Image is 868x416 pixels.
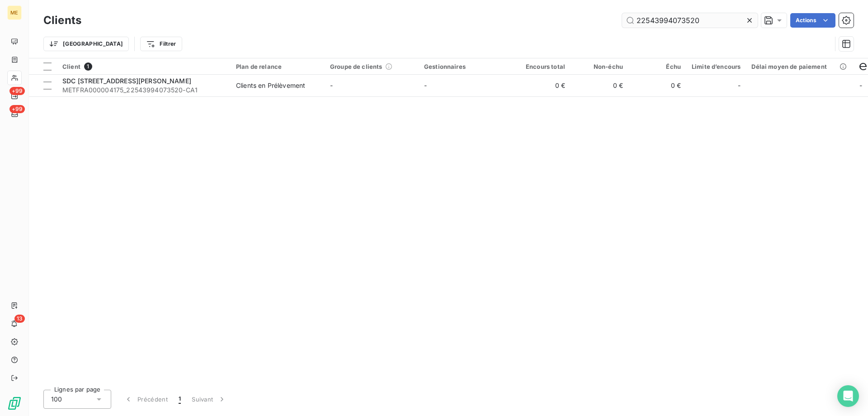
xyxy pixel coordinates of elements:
span: Groupe de clients [330,63,382,70]
button: Suivant [186,390,232,409]
div: Plan de relance [236,63,319,70]
button: Filtrer [140,37,182,51]
div: Échu [634,63,681,70]
img: Logo LeanPay [7,396,22,411]
span: 13 [14,315,25,323]
input: Rechercher [622,13,758,28]
div: ME [7,5,22,20]
button: Précédent [118,390,173,409]
div: Encours total [518,63,565,70]
span: - [330,81,333,89]
h3: Clients [43,12,81,29]
span: METFRA000004175_22543994073520-CA1 [62,86,225,95]
div: Clients en Prélèvement [236,81,305,90]
span: 1 [84,62,92,71]
span: +99 [9,87,25,95]
div: Limite d’encours [692,63,741,70]
button: Actions [790,13,835,28]
span: - [424,81,427,89]
span: +99 [9,105,25,113]
span: 1 [179,395,181,404]
div: Gestionnaires [424,63,507,70]
td: 0 € [513,75,571,96]
div: Délai moyen de paiement [751,63,848,70]
span: Client [62,63,80,70]
button: 1 [173,390,186,409]
button: [GEOGRAPHIC_DATA] [43,37,129,51]
td: 0 € [628,75,686,96]
span: - [738,81,741,90]
span: SDC [STREET_ADDRESS][PERSON_NAME] [62,77,191,85]
div: Non-échu [576,63,623,70]
div: Open Intercom Messenger [837,385,859,407]
span: 100 [51,395,62,404]
td: 0 € [571,75,628,96]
